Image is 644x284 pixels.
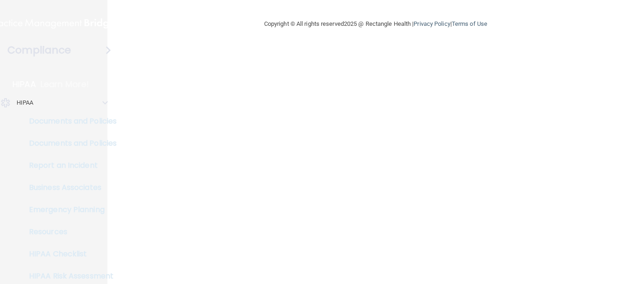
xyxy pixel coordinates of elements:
[7,44,71,57] h4: Compliance
[17,97,34,108] p: HIPAA
[6,249,132,259] p: HIPAA Checklist
[6,227,132,237] p: Resources
[6,205,132,214] p: Emergency Planning
[6,117,132,126] p: Documents and Policies
[414,20,450,27] a: Privacy Policy
[207,9,544,39] div: Copyright © All rights reserved 2025 @ Rectangle Health | |
[6,183,132,192] p: Business Associates
[41,79,89,90] p: Learn More!
[12,79,36,90] p: HIPAA
[452,20,487,27] a: Terms of Use
[6,139,132,148] p: Documents and Policies
[6,161,132,170] p: Report an Incident
[6,272,132,281] p: HIPAA Risk Assessment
